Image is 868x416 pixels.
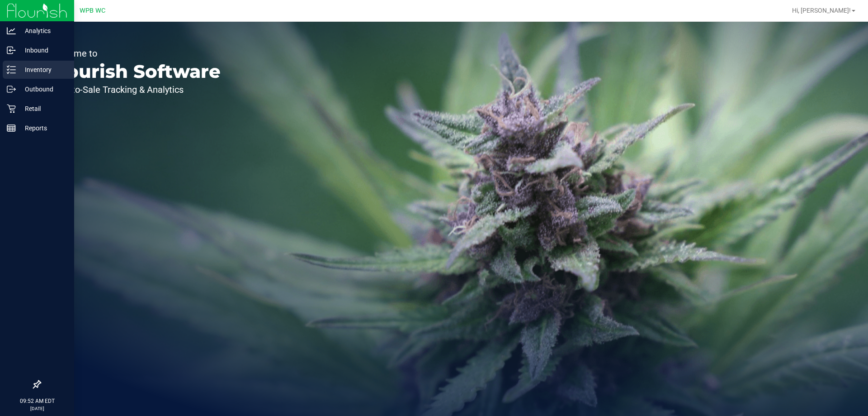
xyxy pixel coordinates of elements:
inline-svg: Inbound [7,46,16,55]
inline-svg: Reports [7,124,16,133]
p: Analytics [16,25,70,36]
span: WPB WC [80,7,105,14]
p: Reports [16,123,70,134]
p: [DATE] [4,405,70,412]
p: 09:52 AM EDT [4,397,70,405]
p: Inventory [16,64,70,75]
p: Flourish Software [49,62,221,81]
p: Retail [16,103,70,114]
span: Hi, [PERSON_NAME]! [792,7,851,14]
p: Outbound [16,84,70,95]
inline-svg: Outbound [7,85,16,94]
p: Welcome to [49,49,221,58]
inline-svg: Retail [7,104,16,113]
inline-svg: Analytics [7,26,16,35]
inline-svg: Inventory [7,65,16,74]
p: Seed-to-Sale Tracking & Analytics [49,85,221,94]
p: Inbound [16,45,70,56]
